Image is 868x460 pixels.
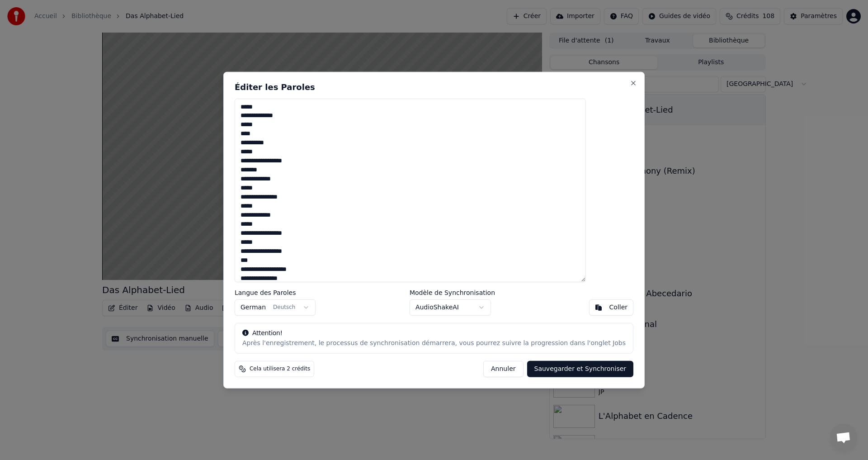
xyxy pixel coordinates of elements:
div: Après l'enregistrement, le processus de synchronisation démarrera, vous pourrez suivre la progres... [242,339,626,348]
div: Attention! [242,329,626,338]
button: Coller [589,299,634,316]
label: Langue des Paroles [235,289,316,296]
h2: Éditer les Paroles [235,83,633,91]
div: Coller [609,303,628,312]
span: Cela utilisera 2 crédits [250,365,310,373]
button: Sauvegarder et Synchroniser [527,361,634,377]
label: Modèle de Synchronisation [410,289,495,296]
button: Annuler [483,361,523,377]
